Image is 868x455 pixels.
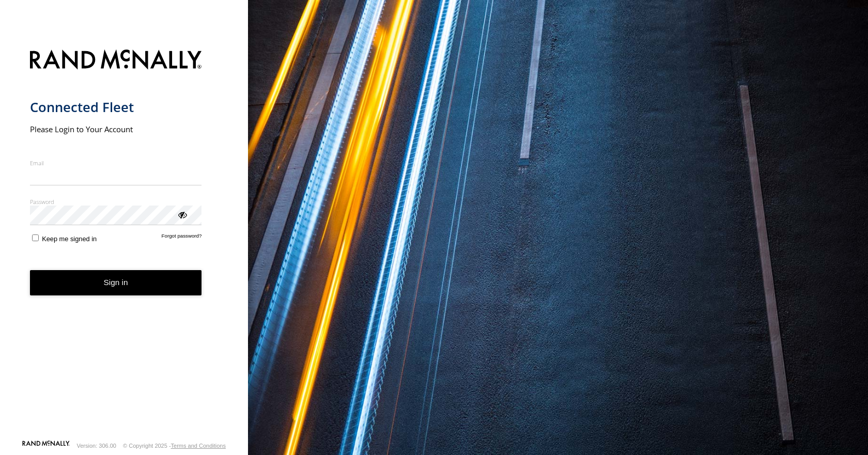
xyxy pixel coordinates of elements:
a: Forgot password? [162,233,202,243]
img: Rand McNally [30,48,202,74]
span: Keep me signed in [42,235,97,243]
label: Password [30,198,202,206]
div: Version: 306.00 [77,443,116,449]
div: © Copyright 2025 - [123,443,226,449]
div: ViewPassword [177,209,187,219]
input: Keep me signed in [32,234,39,241]
a: Terms and Conditions [171,443,226,449]
h2: Please Login to Your Account [30,124,202,134]
button: Sign in [30,270,202,295]
a: Visit our Website [22,441,70,451]
form: main [30,43,219,440]
h1: Connected Fleet [30,99,202,116]
label: Email [30,159,202,167]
